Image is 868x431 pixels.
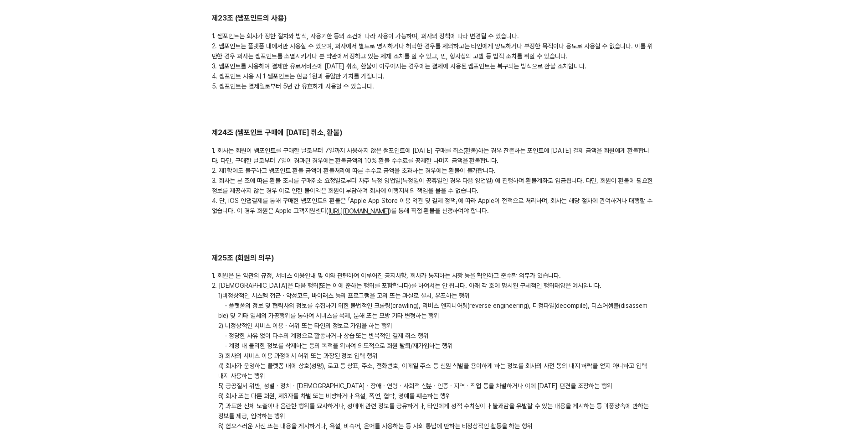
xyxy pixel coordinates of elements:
h2: 제24조 (쌤포인트 구매에 [DATE] 취소, 환불) [212,128,657,138]
span: - 정당한 사유 없이 다수의 계정으로 활동하거나 상습 또는 반복적인 결제 취소 행위 [218,332,435,339]
h2: 제23조 (쌤포인트의 사용) [212,13,657,24]
p: 4) 회사가 운영하는 플랫폼 내에 상호(성명), 로고 등 상표, 주소, 전화번호, 이메일 주소 등 신원 식별을 용이하게 하는 정보를 회사의 사전 동의 내지 허락을 얻지 아니하... [212,361,657,381]
div: 1. 회사는 회원이 쌤포인트를 구매한 날로부터 7일까지 사용하지 않은 쌤포인트에 [DATE] 구매를 취소(환불)하는 경우 잔존하는 포인트에 [DATE] 결제 금액을 회원에게 ... [212,145,657,216]
span: - 계정 내 불리한 정보를 삭제하는 등의 목적을 위하여 의도적으로 회원 탈퇴/재가입하는 행위 [218,342,459,349]
a: [URL][DOMAIN_NAME] [328,208,389,215]
p: 5) 공공질서 위반, 성별 · 정치 · [DEMOGRAPHIC_DATA] · 장애 · 연령 · 사회적 신분 · 인종 · 지역 · 직업 등을 차별하거나 이에 [DATE] 편견을... [212,381,657,391]
p: 7) 과도한 신체 노출이나 음란한 행위를 묘사하거나, 성매매 관련 정보를 공유하거나, 타인에게 성적 수치심이나 불쾌감을 유발할 수 있는 내용을 게시하는 등 미풍양속에 반하는 ... [212,401,657,421]
div: 1. 쌤포인트는 회사가 정한 절차와 방식, 사용기한 등의 조건에 따라 사용이 가능하며, 회사의 정책에 따라 변경될 수 있습니다. 2. 쌤포인트는 플랫폼 내에서만 사용할 수 있... [212,31,657,91]
p: 2) 비정상적인 서비스 이용 · 허위 또는 타인의 정보로 가입을 하는 행위 [212,321,657,331]
p: 1)비정상적인 시스템 접근 · 악성코드, 바이러스 등의 프로그램을 고의 또는 과실로 설치, 유포하는 행위 [212,291,657,301]
h2: 제25조 (회원의 의무) [212,253,657,264]
span: - 플랫폼의 정보 및 협력사의 정보를 수집하기 위한 불법적인 크롤링(crawling), 리버스 엔지니어링(reverse engineering), 디컴파일(decompile),... [218,302,647,319]
p: 8) 혐오스러운 사진 또는 내용을 게시하거나, 욕설, 비속어, 은어를 사용하는 등 사회 통념에 반하는 비정상적인 활동을 하는 행위 [212,421,657,431]
p: 6) 회사 또는 다른 회원, 제3자를 차별 또는 비방하거나 욕설, 폭언, 협박, 명예를 훼손하는 행위 [212,391,657,401]
p: 3) 회사의 서비스 이용 과정에서 허위 또는 과장된 정보 입력 행위 [212,351,657,361]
